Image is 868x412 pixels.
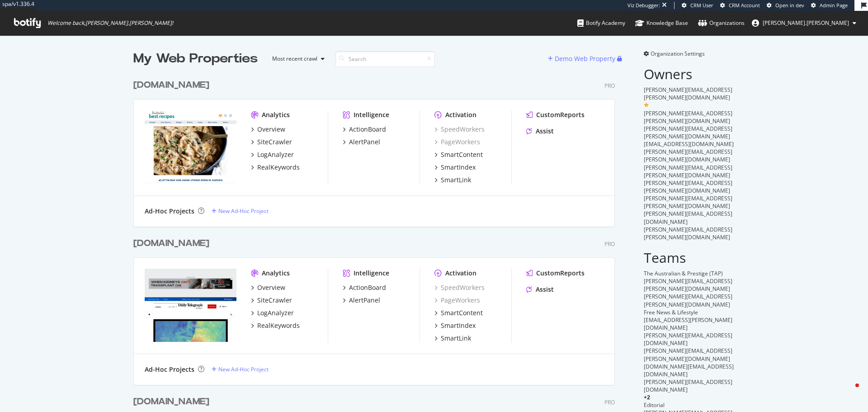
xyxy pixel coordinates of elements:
[145,269,236,342] img: www.dailytelegraph.com.au
[257,308,294,317] div: LogAnalyzer
[343,283,386,292] a: ActionBoard
[349,137,380,147] div: AlertPanel
[145,207,194,216] div: Ad-Hoc Projects
[251,283,285,292] a: Overview
[644,210,732,225] span: [PERSON_NAME][EMAIL_ADDRESS][DOMAIN_NAME]
[644,86,732,101] span: [PERSON_NAME][EMAIL_ADDRESS][PERSON_NAME][DOMAIN_NAME]
[644,270,735,277] div: The Australian & Prestige (TAP)
[441,321,476,330] div: SmartIndex
[441,163,476,172] div: SmartIndex
[644,308,735,316] div: Free News & Lifestyle
[837,381,859,403] iframe: Intercom live chat
[644,378,732,393] span: [PERSON_NAME][EMAIL_ADDRESS][DOMAIN_NAME]
[133,79,213,92] a: [DOMAIN_NAME]
[536,269,585,278] div: CustomReports
[434,283,485,292] a: SpeedWorkers
[133,50,258,68] div: My Web Properties
[526,285,554,294] a: Assist
[434,125,485,134] a: SpeedWorkers
[767,2,804,9] a: Open in dev
[441,308,483,317] div: SmartContent
[272,56,317,62] div: Most recent crawl
[604,398,615,406] div: Pro
[635,11,688,35] a: Knowledge Base
[145,365,194,374] div: Ad-Hoc Projects
[47,19,173,27] span: Welcome back, [PERSON_NAME].[PERSON_NAME] !
[536,127,554,136] div: Assist
[251,321,300,330] a: RealKeywords
[257,125,285,134] div: Overview
[133,395,209,408] div: [DOMAIN_NAME]
[644,66,735,81] h2: Owners
[343,137,380,147] a: AlertPanel
[644,277,732,293] span: [PERSON_NAME][EMAIL_ADDRESS][PERSON_NAME][DOMAIN_NAME]
[644,179,732,194] span: [PERSON_NAME][EMAIL_ADDRESS][PERSON_NAME][DOMAIN_NAME]
[434,137,480,147] a: PageWorkers
[354,269,389,278] div: Intelligence
[698,19,745,28] div: Organizations
[262,269,290,278] div: Analytics
[257,283,285,292] div: Overview
[745,16,863,30] button: [PERSON_NAME].[PERSON_NAME]
[133,79,209,92] div: [DOMAIN_NAME]
[257,296,292,305] div: SiteCrawler
[644,331,732,347] span: [PERSON_NAME][EMAIL_ADDRESS][DOMAIN_NAME]
[218,207,269,215] div: New Ad-Hoc Project
[349,125,386,134] div: ActionBoard
[644,393,650,401] span: + 2
[644,401,735,409] div: Editorial
[651,50,705,57] span: Organization Settings
[265,52,328,66] button: Most recent crawl
[644,194,732,210] span: [PERSON_NAME][EMAIL_ADDRESS][PERSON_NAME][DOMAIN_NAME]
[251,137,292,147] a: SiteCrawler
[644,140,734,148] span: [EMAIL_ADDRESS][DOMAIN_NAME]
[145,110,236,184] img: www.bestrecipes.com.au
[690,2,713,9] span: CRM User
[434,308,483,317] a: SmartContent
[434,163,476,172] a: SmartIndex
[644,347,732,362] span: [PERSON_NAME][EMAIL_ADDRESS][PERSON_NAME][DOMAIN_NAME]
[251,296,292,305] a: SiteCrawler
[811,2,848,9] a: Admin Page
[343,296,380,305] a: AlertPanel
[441,175,471,185] div: SmartLink
[763,19,849,27] span: lou.aldrin
[212,365,269,373] a: New Ad-Hoc Project
[133,237,209,250] div: [DOMAIN_NAME]
[257,321,300,330] div: RealKeywords
[644,316,732,331] span: [EMAIL_ADDRESS][PERSON_NAME][DOMAIN_NAME]
[251,150,294,159] a: LogAnalyzer
[577,19,625,28] div: Botify Academy
[604,82,615,90] div: Pro
[644,250,735,265] h2: Teams
[434,296,480,305] div: PageWorkers
[644,363,734,378] span: [DOMAIN_NAME][EMAIL_ADDRESS][DOMAIN_NAME]
[349,296,380,305] div: AlertPanel
[644,109,732,125] span: [PERSON_NAME][EMAIL_ADDRESS][PERSON_NAME][DOMAIN_NAME]
[335,51,435,67] input: Search
[445,110,476,119] div: Activation
[627,2,660,9] div: Viz Debugger:
[257,150,294,159] div: LogAnalyzer
[644,226,732,241] span: [PERSON_NAME][EMAIL_ADDRESS][PERSON_NAME][DOMAIN_NAME]
[720,2,760,9] a: CRM Account
[251,308,294,317] a: LogAnalyzer
[212,207,269,215] a: New Ad-Hoc Project
[251,163,300,172] a: RealKeywords
[434,175,471,185] a: SmartLink
[262,110,290,119] div: Analytics
[698,11,745,35] a: Organizations
[548,52,617,66] button: Demo Web Property
[218,365,269,373] div: New Ad-Hoc Project
[577,11,625,35] a: Botify Academy
[775,2,804,9] span: Open in dev
[729,2,760,9] span: CRM Account
[644,125,732,140] span: [PERSON_NAME][EMAIL_ADDRESS][PERSON_NAME][DOMAIN_NAME]
[604,240,615,248] div: Pro
[133,237,213,250] a: [DOMAIN_NAME]
[441,150,483,159] div: SmartContent
[257,137,292,147] div: SiteCrawler
[133,395,213,408] a: [DOMAIN_NAME]
[445,269,476,278] div: Activation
